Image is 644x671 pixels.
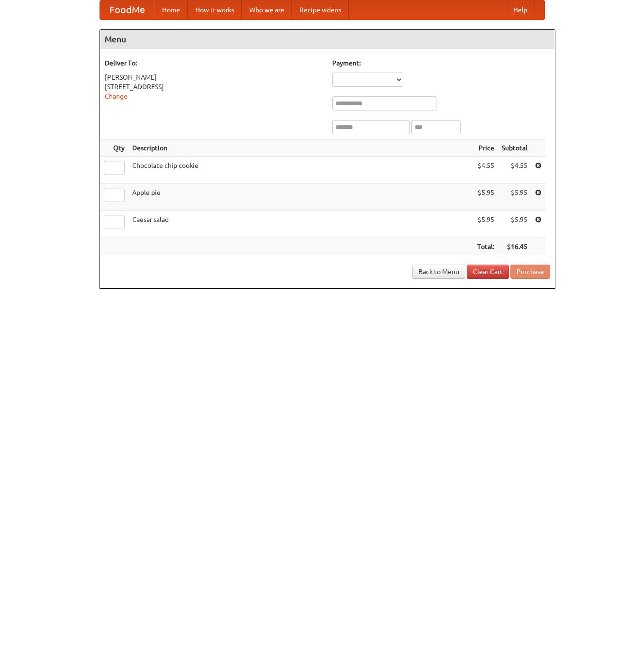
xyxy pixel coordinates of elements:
[105,82,323,92] div: [STREET_ADDRESS]
[100,139,128,157] th: Qty
[473,238,498,256] th: Total:
[105,73,323,82] div: [PERSON_NAME]
[412,265,465,279] a: Back to Menu
[292,0,349,19] a: Recipe videos
[473,211,498,238] td: $5.95
[188,0,242,19] a: How it works
[154,0,188,19] a: Home
[242,0,292,19] a: Who we are
[473,139,498,157] th: Price
[498,139,531,157] th: Subtotal
[498,211,531,238] td: $5.95
[506,0,535,19] a: Help
[498,157,531,184] td: $4.55
[498,184,531,211] td: $5.95
[473,157,498,184] td: $4.55
[105,92,127,100] a: Change
[105,58,323,68] h5: Deliver To:
[473,184,498,211] td: $5.95
[332,58,550,68] h5: Payment:
[467,265,509,279] a: Clear Cart
[100,30,555,49] h4: Menu
[498,238,531,256] th: $16.45
[100,0,154,19] a: FoodMe
[510,265,550,279] button: Purchase
[128,211,473,238] td: Caesar salad
[128,139,473,157] th: Description
[128,157,473,184] td: Chocolate chip cookie
[128,184,473,211] td: Apple pie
